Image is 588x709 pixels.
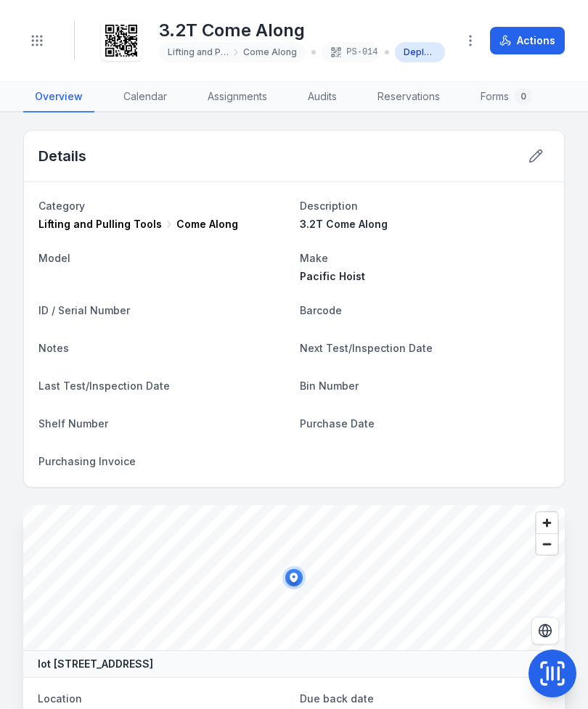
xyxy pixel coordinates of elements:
[243,46,297,58] span: Come Along
[296,82,348,112] a: Audits
[38,657,153,671] strong: lot [STREET_ADDRESS]
[38,455,136,467] span: Purchasing Invoice
[366,82,452,112] a: Reservations
[300,270,365,282] span: Pacific Hoist
[395,42,445,62] div: Deployed
[490,27,565,54] button: Actions
[515,88,532,105] div: 0
[23,505,565,650] canvas: Map
[159,19,445,42] h1: 3.2T Come Along
[38,380,170,392] span: Last Test/Inspection Date
[38,252,70,264] span: Model
[469,82,544,112] a: Forms0
[322,42,379,62] div: PS-0147
[300,304,342,316] span: Barcode
[196,82,279,112] a: Assignments
[112,82,179,112] a: Calendar
[38,692,82,705] span: Location
[38,146,86,166] h2: Details
[23,82,94,112] a: Overview
[176,217,238,231] span: Come Along
[38,200,85,212] span: Category
[300,218,388,230] span: 3.2T Come Along
[300,380,359,392] span: Bin Number
[38,417,108,430] span: Shelf Number
[38,217,162,231] span: Lifting and Pulling Tools
[536,533,558,554] button: Zoom out
[300,417,375,430] span: Purchase Date
[23,27,51,54] button: Toggle navigation
[536,512,558,533] button: Zoom in
[300,342,433,354] span: Next Test/Inspection Date
[531,617,559,644] button: Switch to Satellite View
[168,46,229,58] span: Lifting and Pulling Tools
[300,252,328,264] span: Make
[300,200,358,212] span: Description
[300,692,374,705] span: Due back date
[38,304,130,316] span: ID / Serial Number
[38,342,69,354] span: Notes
